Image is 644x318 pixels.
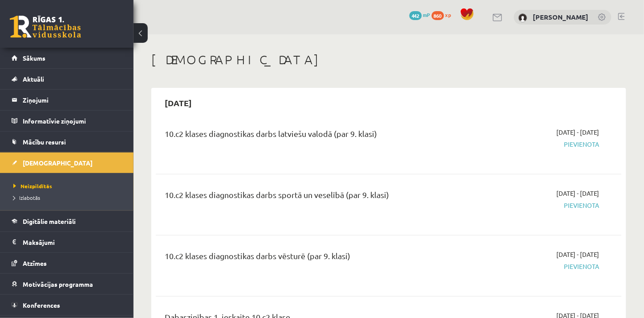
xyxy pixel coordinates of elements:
span: Konferences [23,301,60,309]
span: [DATE] - [DATE] [557,250,599,259]
span: 442 [409,11,422,20]
div: 10.c2 klases diagnostikas darbs sportā un veselībā (par 9. klasi) [165,189,450,205]
a: Motivācijas programma [12,274,122,294]
span: Izlabotās [13,194,40,201]
a: [PERSON_NAME] [533,12,589,21]
span: Pievienota [463,201,599,210]
a: Ziņojumi [12,90,122,110]
h2: [DATE] [156,92,201,113]
a: 442 mP [409,11,430,18]
a: Informatīvie ziņojumi [12,111,122,131]
span: [DATE] - [DATE] [557,128,599,137]
span: Atzīmes [23,259,47,267]
div: 10.c2 klases diagnostikas darbs vēsturē (par 9. klasi) [165,250,450,266]
span: xp [446,11,451,18]
a: Atzīmes [12,253,122,273]
span: [DATE] - [DATE] [557,189,599,198]
span: Pievienota [463,262,599,271]
a: Aktuāli [12,69,122,89]
a: Neizpildītās [13,182,125,190]
a: Digitālie materiāli [12,211,122,231]
span: Neizpildītās [13,182,52,190]
span: [DEMOGRAPHIC_DATA] [23,159,93,167]
legend: Ziņojumi [23,90,122,110]
a: Mācību resursi [12,132,122,152]
span: Sākums [23,54,45,62]
span: Aktuāli [23,75,44,83]
span: Mācību resursi [23,138,66,146]
a: Konferences [12,295,122,315]
a: 860 xp [432,11,456,18]
span: Pievienota [463,140,599,149]
div: 10.c2 klases diagnostikas darbs latviešu valodā (par 9. klasi) [165,128,450,144]
span: mP [423,11,430,18]
a: Maksājumi [12,232,122,252]
h1: [DEMOGRAPHIC_DATA] [151,52,626,67]
legend: Maksājumi [23,232,122,252]
a: [DEMOGRAPHIC_DATA] [12,153,122,173]
span: Motivācijas programma [23,280,93,288]
a: Sākums [12,48,122,68]
span: 860 [432,11,444,20]
span: Digitālie materiāli [23,217,76,225]
a: Izlabotās [13,194,125,202]
legend: Informatīvie ziņojumi [23,111,122,131]
a: Rīgas 1. Tālmācības vidusskola [10,16,81,38]
img: Viktorija Peikšteina [518,13,527,22]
